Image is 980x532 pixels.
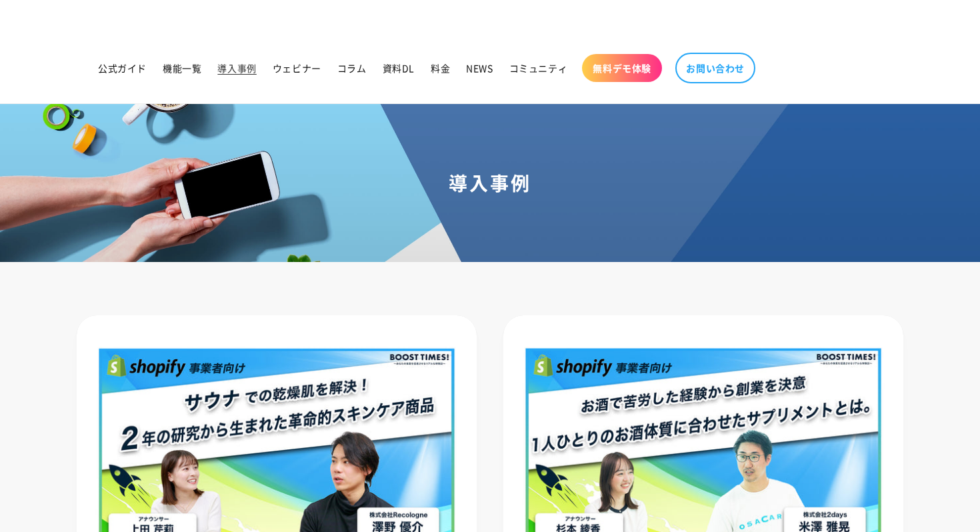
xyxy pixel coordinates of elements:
[509,62,568,74] span: コミュニティ
[163,62,201,74] span: 機能一覧
[675,53,755,83] a: お問い合わせ
[423,54,458,82] a: 料金
[265,54,329,82] a: ウェビナー
[155,54,209,82] a: 機能一覧
[431,62,450,74] span: 料金
[16,171,964,195] h1: 導入事例
[686,62,745,74] span: お問い合わせ
[458,54,501,82] a: NEWS
[209,54,264,82] a: 導入事例
[375,54,423,82] a: 資料DL
[501,54,576,82] a: コミュニティ
[383,62,415,74] span: 資料DL
[593,62,651,74] span: 無料デモ体験
[466,62,493,74] span: NEWS
[273,62,321,74] span: ウェビナー
[582,54,662,82] a: 無料デモ体験
[329,54,375,82] a: コラム
[337,62,367,74] span: コラム
[98,62,147,74] span: 公式ガイド
[90,54,155,82] a: 公式ガイド
[217,62,256,74] span: 導入事例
